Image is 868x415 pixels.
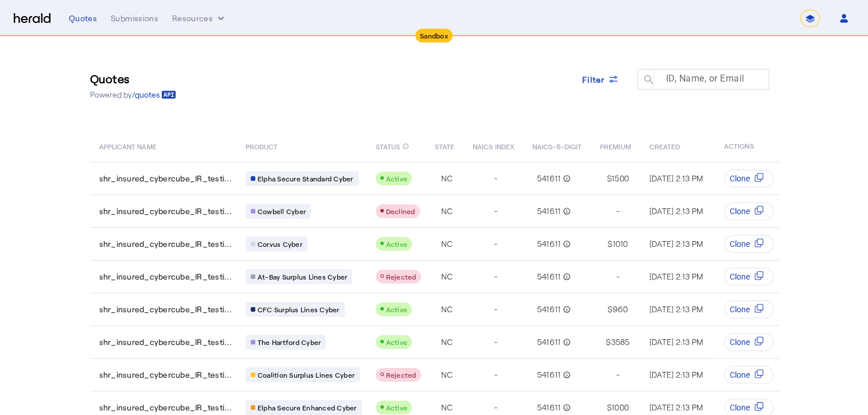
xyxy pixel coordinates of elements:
[99,369,232,381] span: shr_insured_cybercube_IR_testi...
[537,205,561,217] span: 541611
[258,403,357,412] span: Elpha Secure Enhanced Cyber
[386,273,417,281] span: Rejected
[724,235,774,253] button: Clone
[724,267,774,286] button: Clone
[90,71,176,87] h3: Quotes
[441,173,453,184] span: NC
[258,370,355,379] span: Coalition Surplus Lines Cyber
[99,402,232,413] span: shr_insured_cybercube_IR_testi...
[637,73,657,88] mat-icon: search
[441,205,453,217] span: NC
[730,271,750,282] span: Clone
[258,338,321,347] span: The Hartford Cyber
[99,173,232,184] span: shr_insured_cybercube_IR_testi...
[560,173,571,184] mat-icon: info_outline
[607,173,612,184] span: $
[724,202,774,220] button: Clone
[537,304,561,315] span: 541611
[132,89,176,100] a: /quotes
[441,271,453,282] span: NC
[99,140,157,152] span: APPLICANT NAME
[649,304,703,314] span: [DATE] 2:13 PM
[649,402,703,412] span: [DATE] 2:13 PM
[649,206,703,216] span: [DATE] 2:13 PM
[258,305,340,314] span: CFC Surplus Lines Cyber
[582,73,605,86] span: Filter
[608,304,612,315] span: $
[537,369,561,381] span: 541611
[386,174,408,183] span: Active
[441,336,453,348] span: NC
[730,238,750,250] span: Clone
[649,370,703,379] span: [DATE] 2:13 PM
[649,140,680,152] span: CREATED
[730,173,750,184] span: Clone
[608,238,612,250] span: $
[386,338,408,346] span: Active
[613,304,628,315] span: 960
[730,402,750,413] span: Clone
[724,366,774,384] button: Clone
[724,333,774,351] button: Clone
[258,174,353,183] span: Elpha Secure Standard Cyber
[649,239,703,249] span: [DATE] 2:13 PM
[600,140,631,152] span: PREMIUM
[386,305,408,313] span: Active
[537,402,561,413] span: 541611
[532,140,582,152] span: NAICS-6-DIGIT
[376,140,400,152] span: STATUS
[258,239,302,249] span: Corvus Cyber
[537,271,561,282] span: 541611
[730,336,750,348] span: Clone
[386,371,417,379] span: Rejected
[99,238,232,250] span: shr_insured_cybercube_IR_testi...
[14,13,50,24] img: Herald Logo
[386,240,408,248] span: Active
[649,173,703,183] span: [DATE] 2:13 PM
[441,238,453,250] span: NC
[573,69,628,90] button: Filter
[616,205,620,217] span: -
[90,89,176,100] p: Powered by
[612,402,629,413] span: 1000
[494,369,497,381] span: -
[441,402,453,413] span: NC
[494,238,497,250] span: -
[730,369,750,381] span: Clone
[560,369,571,381] mat-icon: info_outline
[560,336,571,348] mat-icon: info_outline
[494,402,497,413] span: -
[99,336,232,348] span: shr_insured_cybercube_IR_testi...
[560,205,571,217] mat-icon: info_outline
[560,402,571,413] mat-icon: info_outline
[441,369,453,381] span: NC
[616,369,620,381] span: -
[612,238,628,250] span: 1010
[714,130,779,162] th: ACTIONS
[494,205,497,217] span: -
[612,173,629,184] span: 1500
[730,304,750,315] span: Clone
[172,13,227,24] button: Resources dropdown menu
[69,13,97,24] div: Quotes
[258,272,348,281] span: At-Bay Surplus Lines Cyber
[402,140,409,153] mat-icon: info_outline
[99,271,232,282] span: shr_insured_cybercube_IR_testi...
[494,271,497,282] span: -
[537,173,561,184] span: 541611
[435,140,454,152] span: STATE
[386,207,415,215] span: Declined
[415,29,453,42] div: Sandbox
[246,140,278,152] span: PRODUCT
[724,300,774,319] button: Clone
[649,272,703,281] span: [DATE] 2:13 PM
[560,271,571,282] mat-icon: info_outline
[258,207,306,216] span: Cowbell Cyber
[494,336,497,348] span: -
[649,337,703,347] span: [DATE] 2:13 PM
[616,271,620,282] span: -
[99,205,232,217] span: shr_insured_cybercube_IR_testi...
[560,304,571,315] mat-icon: info_outline
[473,140,514,152] span: NAICS INDEX
[111,13,158,24] div: Submissions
